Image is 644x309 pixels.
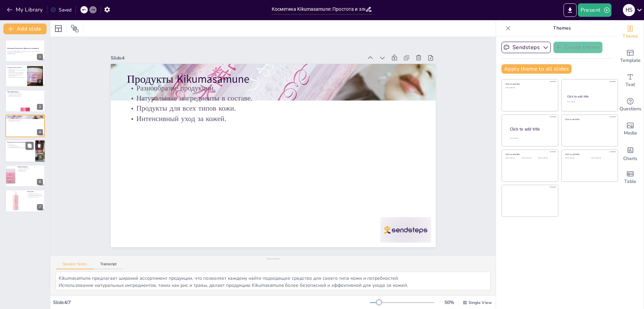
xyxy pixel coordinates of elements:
div: 7 [37,204,43,210]
p: Доступность и простота. [27,197,43,198]
div: Get real-time input from your audience [617,93,644,117]
div: https://cdn.sendsteps.com/images/logo/sendsteps_logo_white.pnghttps://cdn.sendsteps.com/images/lo... [5,140,45,162]
button: Transcript [94,262,123,269]
div: Add images, graphics, shapes or video [617,117,644,141]
p: Продукты Kikumasamune [7,116,43,118]
button: Export to PowerPoint [563,3,577,17]
p: Отзывы клиентов [17,166,43,168]
div: 5 [37,154,43,160]
div: Click to add title [505,83,553,85]
p: Продукты Kikumasamune [127,72,419,87]
div: H S [623,4,635,16]
div: https://cdn.sendsteps.com/images/logo/sendsteps_logo_white.pnghttps://cdn.sendsteps.com/images/lo... [5,65,45,87]
div: 4 [37,129,43,135]
div: Click to add title [565,118,613,120]
p: Улучшение состояния кожи. [17,167,43,168]
p: Kikumasamune сочетает традиционные методы с современными технологиями. [7,72,25,74]
button: Apply theme to all slides [501,64,572,74]
p: О бренде Kikumasamune [7,66,25,68]
span: Template [620,57,641,64]
p: Интенсивный уход за кожей. [7,121,43,122]
button: Delete Slide [35,142,43,150]
p: Доступность косметики для всех. [7,96,43,97]
div: Click to add text [522,157,537,159]
span: Table [624,178,636,185]
div: Change the overall theme [617,20,644,44]
p: Подчеркивание естественной красоты. [27,195,43,197]
div: https://cdn.sendsteps.com/images/logo/sendsteps_logo_white.pnghttps://cdn.sendsteps.com/images/lo... [5,90,45,112]
div: Click to add text [567,101,611,103]
div: Click to add text [505,157,521,159]
p: Интенсивный уход за кожей. [127,113,419,123]
div: Click to add title [510,126,553,132]
div: 6 [37,179,43,185]
textarea: Kikumasamune предлагает широкий ассортимент продукции, что позволяет каждому найти подходящее сре... [56,272,490,290]
p: Натуральные ингредиенты в составе. [127,93,419,103]
div: Slide 4 / 7 [53,299,370,306]
p: Продукция бренда проходит строгий контроль качества. [7,74,25,77]
p: Презентация о [PERSON_NAME], его философии, продуктах и уникальных качествах, которые делают его ... [7,51,43,53]
div: Slide 4 [111,55,363,61]
span: Text [626,81,635,88]
div: Click to add title [565,153,613,156]
button: Create theme [553,42,602,53]
p: [PERSON_NAME] известен своей простотой и элегантностью. [7,69,25,72]
span: Single View [469,300,492,305]
div: Click to add title [567,94,612,99]
p: Продукты для всех типов кожи. [7,119,43,121]
div: https://cdn.sendsteps.com/images/logo/sendsteps_logo_white.pnghttps://cdn.sendsteps.com/images/lo... [5,40,45,62]
p: Быстрая впитываемость. [7,145,33,146]
p: Отсутствие вредных добавок. [7,146,33,147]
span: Media [624,129,637,137]
div: Click to add title [505,153,553,156]
span: Charts [623,155,637,162]
p: Использование натуральных ингредиентов. [7,77,25,78]
button: My Library [5,4,46,15]
p: Высокое качество продукции. [7,92,43,93]
p: Разнообразие продукции. [7,117,43,118]
div: Click to add text [538,157,553,159]
button: Duplicate Slide [25,142,34,150]
span: Questions [620,105,641,113]
p: Generated with [URL] [7,53,43,54]
strong: Косметика Kikumasamune: Простота и элегантность [7,48,39,49]
span: Theme [623,33,638,40]
button: Present [578,3,611,17]
div: 50 % [441,299,457,306]
div: Saved [51,7,71,13]
p: Предпочтительный выбор для пользователей. [7,147,33,148]
p: Увлажнение и сияние кожи. [17,168,43,169]
div: Add ready made slides [617,44,644,69]
div: 2 [37,79,43,85]
p: Философия ухода за собой. [27,193,43,194]
div: 1 [37,54,43,60]
button: Sendsteps [501,42,551,53]
p: Легкость нанесения. [17,171,43,172]
div: Click to add text [505,87,553,89]
div: https://cdn.sendsteps.com/images/logo/sendsteps_logo_white.pnghttps://cdn.sendsteps.com/images/lo... [5,115,45,137]
span: Position [71,25,79,33]
p: Разнообразие продукции. [127,83,419,93]
button: H S [623,3,635,17]
p: Натуральные ингредиенты в составе. [7,118,43,120]
p: Уникальные качества продукции [7,141,33,143]
div: Add a table [617,165,644,190]
p: Подчеркивание естественной красоты. [7,93,43,94]
p: Устойчивое развитие и экология. [7,94,43,96]
div: 3 [37,104,43,110]
p: Философия бренда [7,91,43,93]
button: Speaker Notes [56,262,94,269]
p: Легкая текстура. [7,143,33,145]
div: Click to add text [591,157,612,159]
div: Layout [53,23,64,34]
p: Приятный аромат. [17,169,43,171]
div: Click to add text [565,157,586,159]
p: Широкий ассортимент продукции. [27,194,43,196]
div: Click to add body [510,138,552,139]
div: https://cdn.sendsteps.com/images/logo/sendsteps_logo_white.pnghttps://cdn.sendsteps.com/images/lo... [5,165,45,187]
p: Продукты для всех типов кожи. [127,103,419,113]
div: Add text boxes [617,69,644,93]
p: Themes [514,20,610,36]
div: 7 [5,190,45,212]
button: Add slide [3,24,47,34]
